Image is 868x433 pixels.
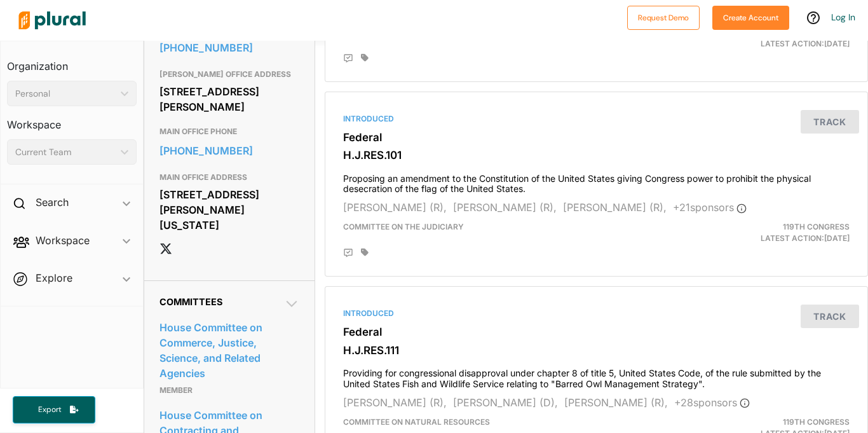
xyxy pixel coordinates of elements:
span: Committee on Natural Resources [343,417,490,427]
span: + 21 sponsor s [673,201,747,214]
h3: Workspace [7,106,137,134]
span: [PERSON_NAME] (D), [453,396,558,409]
h4: Proposing an amendment to the Constitution of the United States giving Congress power to prohibit... [343,167,850,195]
span: Committee on the Judiciary [343,222,464,231]
span: Committees [159,296,222,307]
div: Introduced [343,113,850,125]
div: Current Team [15,146,116,159]
span: [PERSON_NAME] (R), [343,201,447,214]
h2: Search [36,195,69,209]
button: Request Demo [627,6,700,30]
span: 119th Congress [783,417,850,427]
div: Add Position Statement [343,53,353,64]
div: Add Position Statement [343,248,353,258]
span: [PERSON_NAME] (R), [564,396,668,409]
div: Latest Action: [DATE] [684,221,859,244]
button: Create Account [712,6,789,30]
h4: Providing for congressional disapproval under chapter 8 of title 5, United States Code, of the ru... [343,362,850,390]
a: [PHONE_NUMBER] [159,38,299,57]
h3: [PERSON_NAME] OFFICE ADDRESS [159,67,299,82]
h3: Organization [7,48,137,76]
div: Add tags [361,53,369,62]
a: Request Demo [627,10,700,24]
button: Track [801,110,859,134]
a: Log In [831,11,855,23]
h3: MAIN OFFICE ADDRESS [159,170,299,185]
button: Export [13,396,95,423]
a: House Committee on Commerce, Justice, Science, and Related Agencies [159,318,299,383]
div: Personal [15,87,116,100]
button: Track [801,305,859,328]
a: Create Account [712,10,789,24]
span: [PERSON_NAME] (R), [453,201,557,214]
div: Introduced [343,308,850,319]
div: [STREET_ADDRESS][PERSON_NAME] [159,82,299,116]
div: [STREET_ADDRESS][PERSON_NAME][US_STATE] [159,185,299,235]
h3: Federal [343,326,850,338]
p: Member [159,383,299,398]
h3: Federal [343,131,850,144]
h3: H.J.RES.101 [343,149,850,162]
span: + 28 sponsor s [674,396,750,409]
h3: MAIN OFFICE PHONE [159,124,299,139]
div: Add tags [361,248,369,257]
h3: H.J.RES.111 [343,344,850,357]
span: 119th Congress [783,222,850,231]
span: Export [29,404,70,415]
a: [PHONE_NUMBER] [159,141,299,160]
span: [PERSON_NAME] (R), [563,201,667,214]
span: [PERSON_NAME] (R), [343,396,447,409]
